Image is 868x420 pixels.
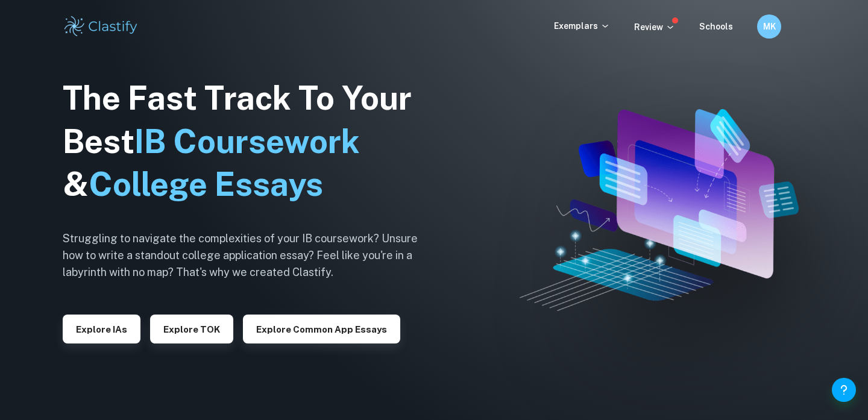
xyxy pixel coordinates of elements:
img: Clastify logo [63,14,139,39]
a: Explore IAs [63,323,140,334]
span: College Essays [89,165,323,203]
a: Explore Common App essays [243,323,400,334]
h6: MK [763,20,776,33]
button: Explore IAs [63,315,140,343]
h6: Struggling to navigate the complexities of your IB coursework? Unsure how to write a standout col... [63,230,436,281]
img: Clastify hero [520,109,799,311]
button: Help and Feedback [832,378,856,402]
button: MK [757,14,781,39]
a: Explore TOK [150,323,233,334]
p: Exemplars [554,19,610,33]
button: Explore TOK [150,315,233,343]
p: Review [634,20,675,34]
span: IB Coursework [134,122,360,160]
h1: The Fast Track To Your Best & [63,77,436,207]
a: Schools [699,22,733,31]
button: Explore Common App essays [243,315,400,343]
